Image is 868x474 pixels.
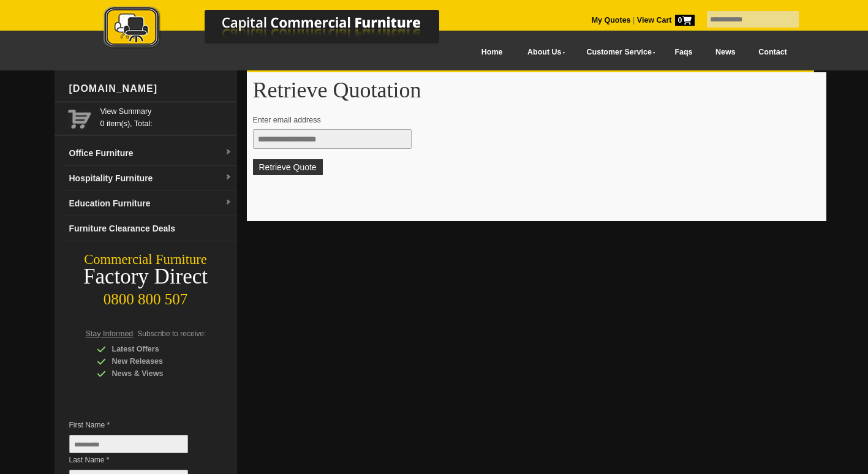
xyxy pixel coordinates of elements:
div: News & Views [97,367,213,380]
a: View Cart0 [635,16,694,24]
span: First Name * [69,419,206,431]
div: Commercial Furniture [55,251,237,268]
img: dropdown [225,149,232,156]
a: My Quotes [592,16,631,24]
div: New Releases [97,355,213,367]
div: Factory Direct [55,268,237,285]
a: Education Furnituredropdown [64,191,237,216]
a: About Us [514,39,573,66]
div: 0800 800 507 [55,285,237,308]
span: 0 item(s), Total: [100,105,232,128]
strong: View Cart [637,16,695,24]
a: Faqs [663,39,704,66]
span: 0 [675,15,695,26]
img: dropdown [225,199,232,206]
p: Enter email address [253,114,809,126]
span: Subscribe to receive: [137,329,206,338]
div: [DOMAIN_NAME] [64,70,237,107]
a: Furniture Clearance Deals [64,216,237,241]
input: First Name * [69,435,188,453]
button: Retrieve Quote [253,159,323,175]
h1: Retrieve Quotation [253,78,820,102]
img: dropdown [225,174,232,181]
a: Contact [747,39,798,66]
a: Hospitality Furnituredropdown [64,166,237,191]
a: Capital Commercial Furniture Logo [70,6,499,55]
a: Customer Service [573,39,663,66]
a: View Summary [100,105,232,118]
span: Stay Informed [86,329,134,338]
a: Office Furnituredropdown [64,141,237,166]
span: Last Name * [69,454,206,466]
img: Capital Commercial Furniture Logo [70,6,499,51]
a: News [704,39,747,66]
div: Latest Offers [97,343,213,355]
